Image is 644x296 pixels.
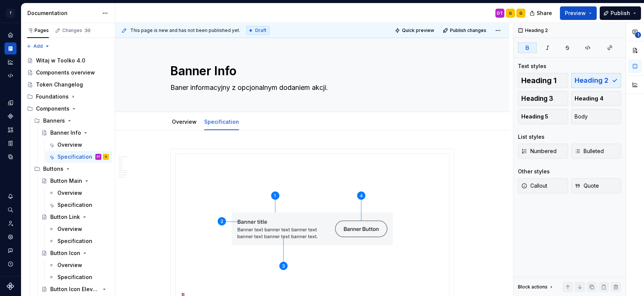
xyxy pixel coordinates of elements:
[45,223,112,235] a: Overview
[45,151,112,163] a: SpecificationDTG
[38,283,112,295] a: Button Icon Elevated
[57,261,82,269] div: Overview
[537,9,552,17] span: Share
[45,271,112,283] a: Specification
[57,153,92,161] div: Specification
[518,284,548,290] div: Block actions
[169,114,200,129] div: Overview
[36,57,85,64] div: Witaj w Toolko 4.0
[7,282,14,290] svg: Supernova Logo
[50,249,80,257] div: Button Icon
[204,118,239,125] a: Specification
[36,93,69,100] div: Foundations
[575,147,604,155] span: Bulleted
[57,225,82,233] div: Overview
[5,97,17,109] a: Design tokens
[38,175,112,187] a: Button Main
[5,43,17,55] a: Documentation
[38,127,112,139] a: Banner Info
[45,139,112,151] a: Overview
[43,117,65,124] div: Banners
[518,91,568,106] button: Heading 3
[31,163,112,175] div: Buttons
[27,27,49,33] div: Pages
[5,29,17,41] a: Home
[5,124,17,136] a: Assets
[57,273,92,281] div: Specification
[571,109,621,124] button: Body
[5,244,17,257] button: Contact support
[45,187,112,199] a: Overview
[50,213,80,221] div: Button Link
[50,129,81,137] div: Banner Info
[24,79,112,91] a: Token Changelog
[24,41,52,52] button: Add
[24,67,112,79] a: Components overview
[45,199,112,211] a: Specification
[518,282,554,292] div: Block actions
[571,178,621,193] button: Quote
[521,113,548,120] span: Heading 5
[521,95,553,102] span: Heading 3
[575,113,588,120] span: Body
[172,118,197,125] a: Overview
[36,69,95,76] div: Components overview
[635,32,641,38] span: 1
[5,231,17,243] a: Settings
[5,204,17,216] button: Search ⌘K
[57,141,82,149] div: Overview
[45,235,112,247] a: Specification
[521,77,557,84] span: Heading 1
[571,91,621,106] button: Heading 4
[5,56,17,68] a: Analytics
[5,190,17,202] button: Notifications
[62,27,92,33] div: Changes
[38,211,112,223] a: Button Link
[84,27,92,33] span: 30
[169,62,453,80] textarea: Banner Info
[38,247,112,259] a: Button Icon
[5,70,17,82] div: Code automation
[497,10,503,16] div: DT
[2,5,20,21] button: T
[43,165,63,173] div: Buttons
[521,182,547,190] span: Callout
[169,82,453,94] textarea: Baner informacyjny z opcjonalnym dodaniem akcji.
[450,27,486,33] span: Publish changes
[575,95,603,102] span: Heading 4
[105,153,107,161] div: G
[97,153,100,161] div: DT
[518,109,568,124] button: Heading 5
[560,6,597,20] button: Preview
[57,189,82,197] div: Overview
[518,178,568,193] button: Callout
[519,10,522,16] div: G
[5,137,17,149] a: Storybook stories
[575,182,599,190] span: Quote
[201,114,242,129] div: Specification
[518,62,546,70] div: Text styles
[130,27,240,33] span: This page is new and has not been published yet.
[27,9,98,17] div: Documentation
[611,9,630,17] span: Publish
[526,6,557,20] button: Share
[33,43,43,49] span: Add
[57,237,92,245] div: Specification
[45,259,112,271] a: Overview
[24,103,112,115] div: Components
[509,10,512,16] div: G
[24,91,112,103] div: Foundations
[518,168,550,175] div: Other styles
[518,144,568,159] button: Numbered
[5,217,17,229] a: Invite team
[50,285,100,293] div: Button Icon Elevated
[57,201,92,209] div: Specification
[518,73,568,88] button: Heading 1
